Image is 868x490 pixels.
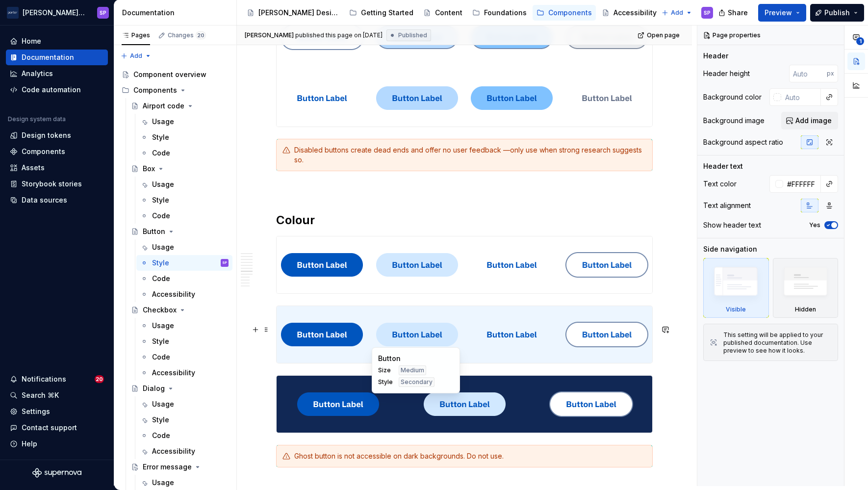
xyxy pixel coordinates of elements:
[613,8,657,18] div: Accessibility
[704,9,711,17] div: SP
[378,366,393,374] span: Size
[598,5,661,21] a: Accessibility
[127,98,232,114] a: Airport code
[127,161,232,177] a: Box
[6,420,108,436] button: Contact support
[22,85,81,95] div: Code automation
[703,244,757,254] div: Side navigation
[152,211,170,221] div: Code
[419,5,466,21] a: Content
[152,446,195,456] div: Accessibility
[789,65,827,82] input: Auto
[143,227,165,236] div: Button
[245,31,294,39] span: [PERSON_NAME]
[703,179,737,189] div: Text color
[143,384,165,393] div: Dialog
[635,28,684,42] a: Open page
[152,399,174,409] div: Usage
[22,439,37,449] div: Help
[136,129,232,145] a: Style
[6,66,108,81] a: Analytics
[795,306,816,313] div: Hidden
[152,321,174,331] div: Usage
[152,368,195,378] div: Accessibility
[136,208,232,224] a: Code
[133,70,206,79] div: Component overview
[143,101,184,111] div: Airport code
[152,478,174,488] div: Usage
[671,9,683,17] span: Add
[136,318,232,334] a: Usage
[7,7,19,19] img: f0306bc8-3074-41fb-b11c-7d2e8671d5eb.png
[856,37,864,45] span: 1
[136,192,232,208] a: Style
[765,8,792,18] span: Preview
[133,85,177,95] div: Components
[703,201,751,210] div: Text alignment
[136,365,232,381] a: Accessibility
[22,179,82,189] div: Storybook stories
[122,31,150,39] div: Pages
[401,378,433,386] span: Secondary
[196,31,206,39] span: 20
[276,212,653,228] h2: Colour
[810,4,864,22] button: Publish
[136,443,232,459] a: Accessibility
[122,8,232,18] div: Documentation
[22,147,65,156] div: Components
[118,82,232,98] div: Components
[243,5,343,21] a: [PERSON_NAME] Design
[22,390,59,400] div: Search ⌘K
[152,431,170,440] div: Code
[294,451,646,461] div: Ghost button is not accessible on dark backgrounds. Do not use.
[136,145,232,161] a: Code
[533,5,596,21] a: Components
[136,396,232,412] a: Usage
[295,31,383,39] div: published this page on [DATE]
[361,8,413,18] div: Getting Started
[6,387,108,403] button: Search ⌘K
[152,415,169,425] div: Style
[22,423,77,433] div: Contact support
[143,462,192,472] div: Error message
[136,349,232,365] a: Code
[781,112,838,129] button: Add image
[728,8,748,18] span: Share
[152,242,174,252] div: Usage
[222,258,227,268] div: SP
[6,192,108,208] a: Data sources
[152,117,174,127] div: Usage
[783,175,821,193] input: Auto
[22,130,71,140] div: Design tokens
[781,88,821,106] input: Auto
[22,52,74,62] div: Documentation
[703,51,728,61] div: Header
[152,180,174,189] div: Usage
[703,137,783,147] div: Background aspect ratio
[435,8,462,18] div: Content
[6,436,108,452] button: Help
[6,176,108,192] a: Storybook stories
[703,258,769,318] div: Visible
[22,374,66,384] div: Notifications
[118,49,154,63] button: Add
[136,177,232,192] a: Usage
[258,8,339,18] div: [PERSON_NAME] Design
[6,33,108,49] a: Home
[2,2,112,23] button: [PERSON_NAME] AirlinesSP
[22,407,50,416] div: Settings
[758,4,806,22] button: Preview
[378,354,454,363] div: Button
[8,115,66,123] div: Design system data
[22,36,41,46] div: Home
[6,82,108,98] a: Code automation
[22,69,53,78] div: Analytics
[127,224,232,239] a: Button
[136,114,232,129] a: Usage
[136,255,232,271] a: StyleSP
[703,116,765,126] div: Background image
[703,69,750,78] div: Header height
[143,305,177,315] div: Checkbox
[143,164,155,174] div: Box
[127,381,232,396] a: Dialog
